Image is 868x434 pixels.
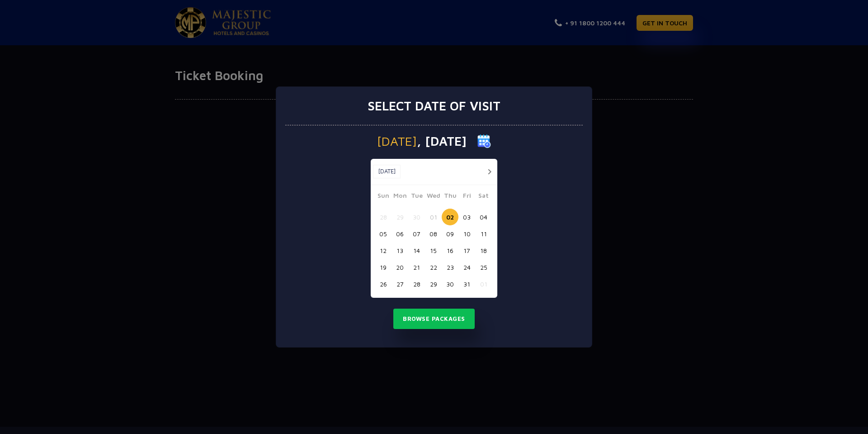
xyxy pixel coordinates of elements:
[475,225,492,242] button: 11
[393,309,475,329] button: Browse Packages
[375,191,392,203] span: Sun
[442,191,458,203] span: Thu
[475,242,492,259] button: 18
[475,191,492,203] span: Sat
[425,191,442,203] span: Wed
[417,135,467,148] span: , [DATE]
[458,225,475,242] button: 10
[408,191,425,203] span: Tue
[368,98,500,114] h3: Select date of visit
[392,225,408,242] button: 06
[442,259,458,276] button: 23
[458,242,475,259] button: 17
[475,276,492,292] button: 01
[442,209,458,225] button: 02
[375,209,392,225] button: 28
[425,276,442,292] button: 29
[392,276,408,292] button: 27
[408,259,425,276] button: 21
[408,209,425,225] button: 30
[458,191,475,203] span: Fri
[477,134,491,148] img: calender icon
[375,225,392,242] button: 05
[458,259,475,276] button: 24
[475,259,492,276] button: 25
[442,242,458,259] button: 16
[392,191,408,203] span: Mon
[425,259,442,276] button: 22
[475,209,492,225] button: 04
[392,259,408,276] button: 20
[373,165,401,178] button: [DATE]
[408,276,425,292] button: 28
[377,135,417,148] span: [DATE]
[458,209,475,225] button: 03
[375,242,392,259] button: 12
[442,225,458,242] button: 09
[408,225,425,242] button: 07
[458,276,475,292] button: 31
[425,225,442,242] button: 08
[442,276,458,292] button: 30
[408,242,425,259] button: 14
[375,276,392,292] button: 26
[375,259,392,276] button: 19
[392,209,408,225] button: 29
[425,209,442,225] button: 01
[392,242,408,259] button: 13
[425,242,442,259] button: 15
